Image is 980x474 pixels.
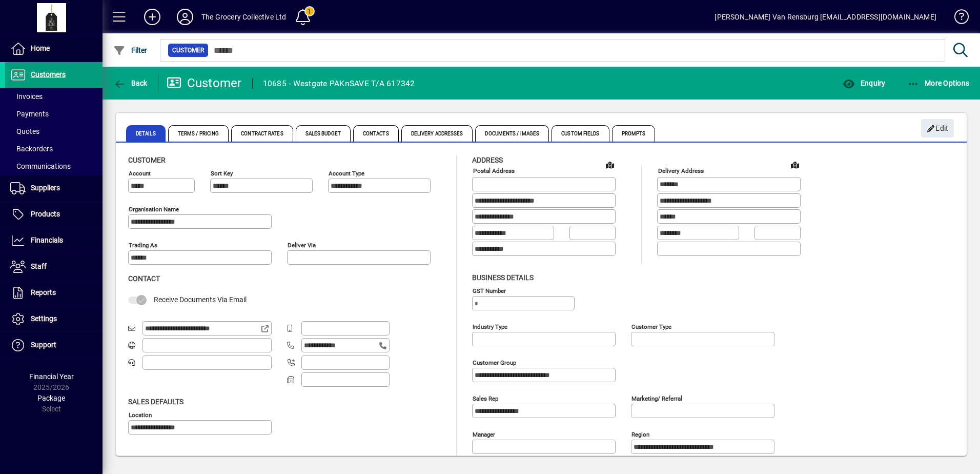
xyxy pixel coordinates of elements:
[5,157,103,175] a: Communications
[631,394,682,402] mat-label: Marketing/ Referral
[927,120,949,137] span: Edit
[5,175,103,201] a: Suppliers
[473,287,506,294] mat-label: GST Number
[128,156,166,164] span: Customer
[714,9,936,25] div: [PERSON_NAME] Van Rensburg [EMAIL_ADDRESS][DOMAIN_NAME]
[169,8,201,26] button: Profile
[5,306,103,332] a: Settings
[37,394,65,402] span: Package
[31,341,56,349] span: Support
[840,74,888,92] button: Enquiry
[5,105,103,123] a: Payments
[10,92,43,101] span: Invoices
[5,202,103,227] a: Products
[263,75,415,92] div: 10685 - Westgate PAKnSAVE T/A 617342
[921,119,954,137] button: Edit
[172,45,204,55] span: Customer
[31,210,60,218] span: Products
[31,314,57,323] span: Settings
[5,140,103,157] a: Backorders
[5,123,103,140] a: Quotes
[473,394,498,402] mat-label: Sales rep
[10,110,49,118] span: Payments
[612,125,656,142] span: Prompts
[31,288,56,297] span: Reports
[5,36,103,62] a: Home
[168,125,229,142] span: Terms / Pricing
[128,274,160,283] span: Contact
[472,156,503,164] span: Address
[10,145,53,153] span: Backorders
[154,295,247,304] span: Receive Documents Via Email
[631,323,671,330] mat-label: Customer type
[201,9,287,25] div: The Grocery Collective Ltd
[128,398,183,406] span: Sales defaults
[31,184,60,192] span: Suppliers
[31,236,63,244] span: Financials
[31,44,50,52] span: Home
[129,206,179,213] mat-label: Organisation name
[5,280,103,306] a: Reports
[167,75,242,91] div: Customer
[472,273,534,282] span: Business details
[296,125,351,142] span: Sales Budget
[31,70,66,78] span: Customers
[231,125,293,142] span: Contract Rates
[129,170,151,177] mat-label: Account
[473,430,495,438] mat-label: Manager
[10,162,71,170] span: Communications
[401,125,473,142] span: Delivery Addresses
[353,125,399,142] span: Contacts
[947,2,967,35] a: Knowledge Base
[31,262,47,270] span: Staff
[602,156,618,173] a: View on map
[5,254,103,280] a: Staff
[473,359,516,366] mat-label: Customer group
[905,74,972,92] button: More Options
[129,411,152,418] mat-label: Location
[113,46,148,54] span: Filter
[475,125,549,142] span: Documents / Images
[113,79,148,87] span: Back
[5,88,103,105] a: Invoices
[10,127,39,135] span: Quotes
[631,430,649,438] mat-label: Region
[126,125,166,142] span: Details
[5,332,103,358] a: Support
[552,125,609,142] span: Custom Fields
[843,79,885,87] span: Enquiry
[129,242,157,249] mat-label: Trading as
[136,8,169,26] button: Add
[473,323,507,330] mat-label: Industry type
[211,170,233,177] mat-label: Sort key
[111,74,150,92] button: Back
[329,170,364,177] mat-label: Account Type
[787,156,803,173] a: View on map
[5,228,103,253] a: Financials
[103,74,159,92] app-page-header-button: Back
[111,41,150,60] button: Filter
[288,242,316,249] mat-label: Deliver via
[29,372,74,381] span: Financial Year
[907,79,970,87] span: More Options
